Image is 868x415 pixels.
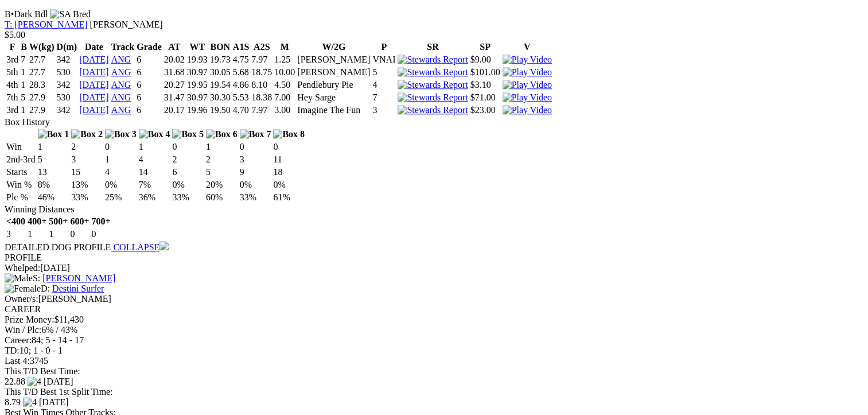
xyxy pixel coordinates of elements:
[6,141,36,153] td: Win
[398,67,468,77] img: Stewards Report
[37,141,70,153] td: 1
[138,141,171,153] td: 1
[232,104,250,116] td: 4.70
[71,179,103,191] td: 13%
[274,41,295,53] th: M
[232,54,250,65] td: 4.75
[5,263,863,273] div: [DATE]
[172,192,204,203] td: 33%
[5,315,55,324] span: Prize Money:
[23,397,37,408] img: 4
[273,129,305,139] img: Box 8
[5,325,863,335] div: 6% / 43%
[274,79,295,91] td: 4.50
[5,241,863,253] div: DETAILED DOG PROFILE
[104,179,137,191] td: 0%
[91,228,111,240] td: 0
[6,79,19,91] td: 4th
[239,166,272,178] td: 9
[164,92,185,103] td: 31.47
[273,179,305,191] td: 0%
[398,92,468,103] img: Stewards Report
[5,273,40,283] span: S:
[20,67,28,78] td: 1
[138,166,171,178] td: 14
[104,166,137,178] td: 4
[273,154,305,165] td: 11
[209,92,231,103] td: 30.30
[29,104,55,116] td: 27.9
[111,67,131,77] a: ANG
[251,54,273,65] td: 7.97
[11,9,14,19] span: •
[20,79,28,91] td: 1
[138,154,171,165] td: 4
[39,397,69,407] span: [DATE]
[205,154,238,165] td: 2
[5,273,33,284] img: Male
[172,141,204,153] td: 0
[470,79,501,91] td: $3.10
[79,67,109,77] a: [DATE]
[38,129,69,139] img: Box 1
[6,104,19,116] td: 3rd
[503,80,552,90] a: View replay
[232,79,250,91] td: 4.86
[186,67,208,78] td: 30.97
[20,92,28,103] td: 5
[297,92,371,103] td: Hey Sarge
[164,104,185,116] td: 20.17
[6,54,19,65] td: 3rd
[5,117,863,127] div: Box History
[205,166,238,178] td: 5
[503,67,552,77] img: Play Video
[69,228,89,240] td: 0
[111,105,131,115] a: ANG
[56,104,78,116] td: 342
[186,79,208,91] td: 19.95
[90,20,163,29] span: [PERSON_NAME]
[164,79,185,91] td: 20.27
[503,105,552,115] img: Play Video
[372,104,396,116] td: 3
[372,79,396,91] td: 4
[239,179,272,191] td: 0%
[205,192,238,203] td: 60%
[79,80,109,90] a: [DATE]
[42,273,115,283] a: [PERSON_NAME]
[5,346,863,356] div: 10; 1 - 0 - 1
[71,192,103,203] td: 33%
[186,104,208,116] td: 19.96
[111,80,131,90] a: ANG
[164,41,185,53] th: AT
[113,242,159,252] span: COLLAPSE
[297,67,371,78] td: [PERSON_NAME]
[71,154,103,165] td: 3
[5,315,863,325] div: $11,430
[239,192,272,203] td: 33%
[6,166,36,178] td: Starts
[139,129,170,139] img: Box 4
[239,141,272,153] td: 0
[470,67,501,78] td: $101.00
[503,92,552,103] img: Play Video
[240,129,271,139] img: Box 7
[111,92,131,102] a: ANG
[186,92,208,103] td: 30.97
[164,54,185,65] td: 20.02
[136,79,162,91] td: 6
[52,284,104,293] a: Destini Surfer
[79,55,109,64] a: [DATE]
[5,253,863,263] div: PROFILE
[37,154,70,165] td: 5
[5,325,41,335] span: Win / Plc:
[209,41,231,53] th: BON
[251,79,273,91] td: 8.10
[372,41,396,53] th: P
[502,41,552,53] th: V
[111,41,135,53] th: Track
[5,387,113,397] span: This T/D Best 1st Split Time:
[79,105,109,115] a: [DATE]
[5,294,38,304] span: Owner/s:
[29,79,55,91] td: 28.3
